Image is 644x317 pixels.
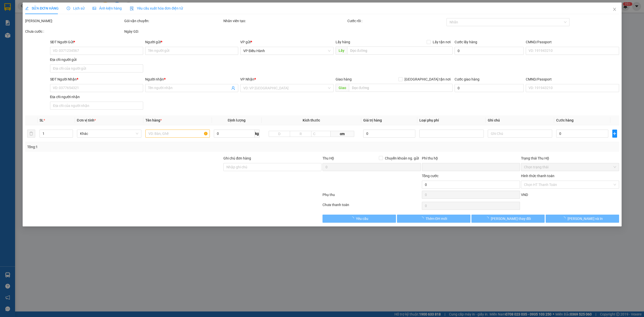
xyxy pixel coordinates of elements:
span: [PERSON_NAME] thay đổi [491,216,531,221]
div: Người gửi [145,39,238,45]
span: Khác [80,130,138,137]
span: Yêu cầu [356,216,368,221]
button: [PERSON_NAME] và In [546,215,619,223]
div: Ngày GD: [124,29,222,34]
button: [PERSON_NAME] thay đổi [471,215,545,223]
span: Yêu cầu xuất hóa đơn điện tử [130,6,183,10]
div: Tổng: 1 [27,144,248,150]
div: Địa chỉ người nhận [50,94,143,100]
button: Close [607,3,621,17]
div: Chưa thanh toán [322,202,421,211]
div: CMND/Passport [526,76,619,82]
span: Tên hàng [145,118,162,122]
input: Dọc đường [349,84,452,92]
span: clock-circle [67,7,70,10]
span: Thu Hộ [323,156,334,160]
div: Nhân viên tạo: [223,18,346,24]
div: SĐT Người Gửi [50,39,143,45]
span: plus [612,132,617,136]
span: Lấy hàng [335,40,350,44]
span: user-add [231,86,235,90]
div: Người nhận [145,76,238,82]
input: VD: Bàn, Ghế [145,130,210,138]
span: Tổng cước [422,174,438,178]
span: Giao hàng [335,77,351,81]
div: Chưa cước : [25,29,123,34]
span: Đơn vị tính [77,118,96,122]
button: delete [27,130,35,138]
input: Ghi Chú [488,130,552,138]
button: plus [612,130,617,138]
span: Giá trị hàng [363,118,382,122]
span: Chọn trạng thái [524,163,616,171]
label: Cước giao hàng [454,77,479,81]
span: SL [39,118,44,122]
span: close [612,7,616,11]
div: Cước rồi : [347,18,446,24]
label: Hình thức thanh toán [521,174,554,178]
div: SĐT Người Nhận [50,76,143,82]
label: Ghi chú đơn hàng [223,156,251,160]
span: Lấy tận nơi [430,39,452,45]
input: Cước lấy hàng [454,47,524,55]
div: VP gửi [240,39,333,45]
input: Cước giao hàng [454,84,524,92]
span: Lấy [335,47,347,55]
span: SỬA ĐƠN HÀNG [25,6,59,10]
span: cm [330,131,354,137]
span: loading [562,217,568,220]
span: VP Nhận [240,77,254,81]
span: Chuyển khoản ng. gửi [383,155,421,161]
label: Cước lấy hàng [454,40,477,44]
span: Kích thước [303,118,320,122]
button: Yêu cầu [323,215,396,223]
div: Gói vận chuyển: [124,18,222,24]
th: Loại phụ phí [417,115,486,125]
input: R [290,131,311,137]
span: loading [485,217,491,220]
span: Lịch sử [67,6,85,10]
input: C [311,131,330,137]
span: Thêm ĐH mới [426,216,447,221]
input: Ghi chú đơn hàng [223,163,321,171]
div: [PERSON_NAME]: [25,18,123,24]
span: edit [25,7,29,10]
span: loading [350,217,356,220]
span: kg [255,130,260,138]
span: Cước hàng [556,118,573,122]
input: D [269,131,290,137]
div: Phí thu hộ [422,155,520,163]
span: loading [420,217,426,220]
div: Phụ thu [322,192,421,201]
span: [GEOGRAPHIC_DATA] tận nơi [402,76,452,82]
button: Thêm ĐH mới [397,215,470,223]
span: Định lượng [228,118,246,122]
img: icon [130,7,134,11]
span: Ảnh kiện hàng [93,6,122,10]
input: Địa chỉ của người gửi [50,64,143,72]
div: Trạng thái Thu Hộ [521,155,619,161]
div: CMND/Passport [526,39,619,45]
input: Dọc đường [347,47,452,55]
span: Giao [335,84,349,92]
th: Ghi chú [486,115,554,125]
input: Địa chỉ của người nhận [50,102,143,110]
span: [PERSON_NAME] và In [568,216,603,221]
span: picture [93,7,96,10]
span: VND [521,193,528,197]
span: VP Điều Hành [243,47,330,55]
div: Địa chỉ người gửi [50,57,143,62]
